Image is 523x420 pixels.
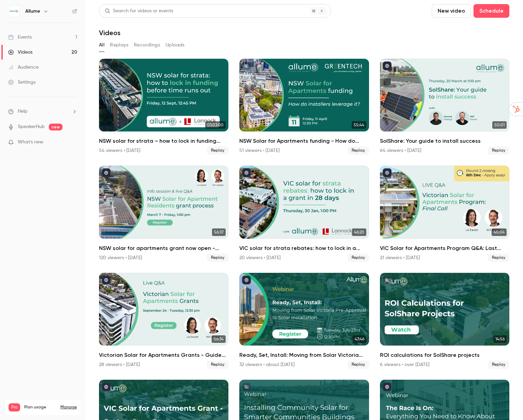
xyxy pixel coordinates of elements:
iframe: Noticeable Trigger [69,139,77,145]
a: 45:04VIC Solar for Apartments Program Q&A: Last Chance!21 viewers • [DATE]Replay [380,166,509,262]
button: published [242,168,251,177]
span: 46:20 [352,228,366,236]
section: Videos [99,4,509,416]
li: NSW solar for apartments grant now open - apply now! [99,166,228,262]
button: New video [432,4,471,18]
a: 47:46Ready, Set, Install: Moving from Solar Victoria Pre-Approval to Solar Installation32 viewers... [239,273,369,369]
div: Search for videos or events [105,8,173,15]
button: Schedule [473,4,509,18]
h6: Allume [25,8,40,15]
a: 50:01SolShare: Your guide to install success64 viewers • [DATE]Replay [380,59,509,155]
span: Help [18,108,28,115]
div: 54 viewers • [DATE] [99,147,140,154]
button: All [99,40,104,51]
div: 20 viewers • [DATE] [239,254,281,261]
h2: Ready, Set, Install: Moving from Solar Victoria Pre-Approval to Solar Installation [239,351,369,359]
button: unpublished [102,61,111,70]
a: 14:56ROI calculations for SolShare projects6 viewers • over [DATE]Replay [380,273,509,369]
h2: NSW solar for apartments grant now open - apply now! [99,244,228,252]
h2: VIC Solar for Apartments Program Q&A: Last Chance! [380,244,509,252]
li: NSW Solar for Apartments funding - How do installers leverage it? [239,59,369,155]
span: 01:03:00 [205,121,226,129]
div: 51 viewers • [DATE] [239,147,280,154]
a: 46:20VIC solar for strata rebates: how to lock in a grant [DATE]20 viewers • [DATE]Replay [239,166,369,262]
button: published [102,276,111,284]
button: published [102,382,111,391]
li: VIC solar for strata rebates: how to lock in a grant in 28 days [239,166,369,262]
button: Uploads [166,40,185,51]
span: 50:01 [492,121,507,129]
div: Settings [8,79,36,86]
div: 6 viewers • over [DATE] [380,361,429,368]
h2: NSW solar for strata – how to lock in funding before time runs out [99,137,228,145]
div: Videos [8,49,32,56]
h2: SolShare: Your guide to install success [380,137,509,145]
a: 56:37NSW solar for apartments grant now open - apply now!120 viewers • [DATE]Replay [99,166,228,262]
span: 56:34 [212,335,226,343]
div: Events [8,34,32,41]
a: Manage [60,405,77,410]
button: published [383,61,392,70]
h2: Victorian Solar for Apartments Grants - Guide for Round 2 [99,351,228,359]
a: 55:44NSW Solar for Apartments funding - How do installers leverage it?51 viewers • [DATE]Replay [239,59,369,155]
a: SpeakerHub [18,123,45,130]
span: 56:37 [212,228,226,236]
div: Audience [8,64,39,71]
span: Replay [488,254,509,262]
div: 28 viewers • [DATE] [99,361,140,368]
span: Replay [348,146,369,155]
li: Ready, Set, Install: Moving from Solar Victoria Pre-Approval to Solar Installation [239,273,369,369]
span: Replay [348,254,369,262]
span: 55:44 [352,121,366,129]
div: 64 viewers • [DATE] [380,147,421,154]
li: NSW solar for strata – how to lock in funding before time runs out [99,59,228,155]
h2: ROI calculations for SolShare projects [380,351,509,359]
button: unpublished [242,382,251,391]
span: Replay [207,361,228,369]
span: Replay [348,361,369,369]
button: published [383,168,392,177]
h1: Videos [99,29,121,37]
span: new [49,124,62,130]
span: 47:46 [353,335,366,343]
span: What's new [18,139,43,146]
span: Replay [207,254,228,262]
img: Allume [9,6,19,17]
div: 120 viewers • [DATE] [99,254,142,261]
span: Replay [488,361,509,369]
span: Replay [488,146,509,155]
button: published [242,276,251,284]
span: Pro [9,403,20,411]
button: unpublished [383,276,392,284]
li: Victorian Solar for Apartments Grants - Guide for Round 2 [99,273,228,369]
button: Replays [110,40,128,51]
button: unpublished [242,61,251,70]
li: SolShare: Your guide to install success [380,59,509,155]
li: VIC Solar for Apartments Program Q&A: Last Chance! [380,166,509,262]
li: ROI calculations for SolShare projects [380,273,509,369]
span: Plan usage [24,405,56,410]
a: 01:03:00NSW solar for strata – how to lock in funding before time runs out54 viewers • [DATE]Replay [99,59,228,155]
span: Replay [207,146,228,155]
a: 56:34Victorian Solar for Apartments Grants - Guide for Round 228 viewers • [DATE]Replay [99,273,228,369]
button: Recordings [134,40,160,51]
li: help-dropdown-opener [8,108,77,115]
div: 32 viewers • about [DATE] [239,361,295,368]
h2: VIC solar for strata rebates: how to lock in a grant [DATE] [239,244,369,252]
span: 14:56 [493,335,507,343]
div: 21 viewers • [DATE] [380,254,420,261]
span: 45:04 [492,228,507,236]
button: published [102,168,111,177]
button: published [383,382,392,391]
h2: NSW Solar for Apartments funding - How do installers leverage it? [239,137,369,145]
